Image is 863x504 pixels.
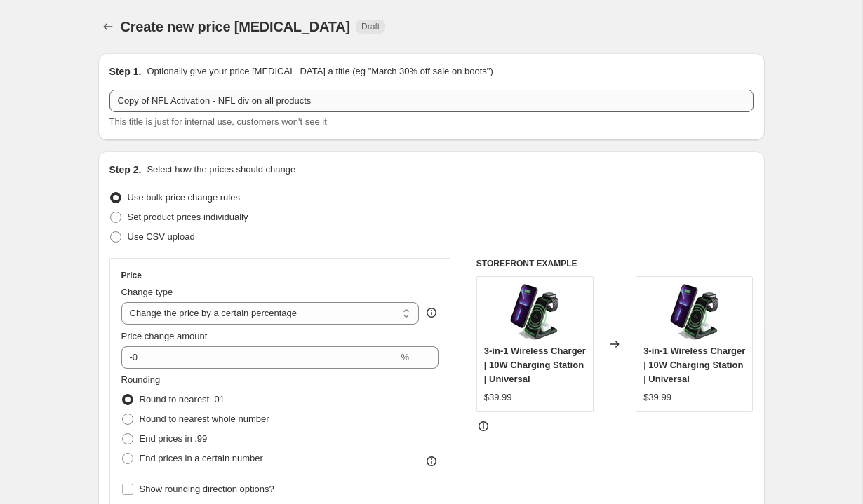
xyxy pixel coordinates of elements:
[667,284,723,340] img: 3in1chargerlistingimages01_80x.png
[121,19,351,34] span: Create new price [MEDICAL_DATA]
[643,346,745,384] span: 3-in-1 Wireless Charger | 10W Charging Station | Universal
[121,331,208,341] span: Price change amount
[140,394,225,404] span: Round to nearest .01
[424,306,439,320] div: help
[401,352,409,362] span: %
[109,90,754,112] input: 30% off holiday sale
[128,212,248,222] span: Set product prices individually
[140,433,208,444] span: End prices in .99
[109,64,142,79] h2: Step 1.
[507,284,563,340] img: 3in1chargerlistingimages01_80x.png
[121,346,399,369] input: -15
[643,392,671,402] span: $39.99
[147,64,493,79] p: Optionally give your price [MEDICAL_DATA] a title (eg "March 30% off sale on boots")
[128,231,195,242] span: Use CSV upload
[147,163,295,177] p: Select how the prices should change
[476,258,754,269] h6: STOREFRONT EXAMPLE
[484,392,512,402] span: $39.99
[109,163,142,177] h2: Step 2.
[121,287,173,297] span: Change type
[109,116,327,127] span: This title is just for internal use, customers won't see it
[140,453,263,463] span: End prices in a certain number
[121,270,142,281] h3: Price
[484,346,586,384] span: 3-in-1 Wireless Charger | 10W Charging Station | Universal
[121,374,161,385] span: Rounding
[361,21,380,32] span: Draft
[98,17,118,36] button: Price change jobs
[128,192,240,203] span: Use bulk price change rules
[140,414,269,424] span: Round to nearest whole number
[140,484,274,494] span: Show rounding direction options?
